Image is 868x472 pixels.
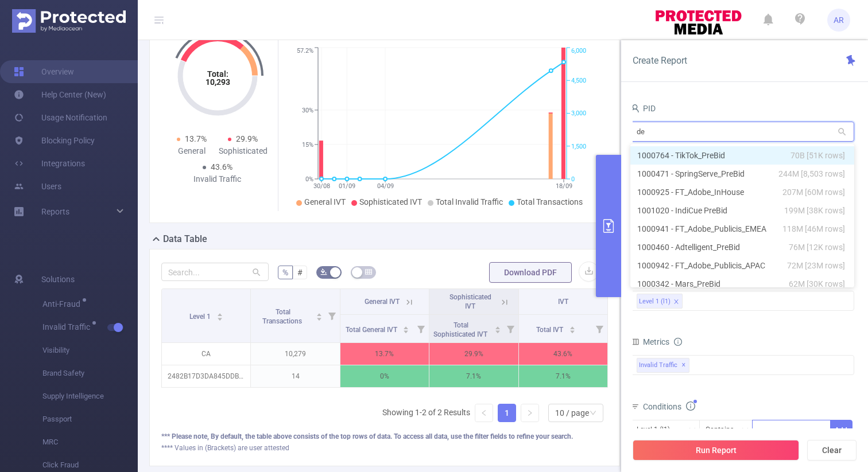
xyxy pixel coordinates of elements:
[555,182,572,190] tspan: 18/09
[494,325,501,331] div: Sort
[681,358,686,372] span: ✕
[42,385,138,408] span: Supply Intelligence
[166,145,218,157] div: General
[569,329,575,332] i: icon: caret-down
[262,308,304,325] span: Total Transactions
[590,409,596,418] i: icon: down
[377,182,393,190] tspan: 04/09
[161,431,608,442] div: *** Please note, By default, the table above consists of the top rows of data. To access all data...
[517,197,583,206] span: Total Transactions
[643,402,695,411] span: Conditions
[365,298,400,306] span: General IVT
[521,404,539,422] li: Next Page
[489,262,572,283] button: Download PDF
[12,9,126,33] img: Protected Media
[161,263,269,281] input: Search...
[630,220,854,238] li: 1000941 - FT_Adobe_Publicis_EMEA
[14,175,61,198] a: Users
[782,223,845,235] span: 118M [46M rows]
[42,300,84,308] span: Anti-Fraud
[207,69,228,79] tspan: Total:
[320,268,327,275] i: icon: bg-colors
[689,427,696,435] i: icon: down
[42,339,138,362] span: Visibility
[571,110,586,118] tspan: 3,000
[251,365,339,387] p: 14
[14,129,95,152] a: Blocking Policy
[674,338,682,346] i: icon: info-circle
[555,404,589,422] div: 10 / page
[216,311,223,315] i: icon: caret-up
[630,201,854,220] li: 1001020 - IndiCue PreBid
[494,325,501,328] i: icon: caret-up
[42,431,138,454] span: MRC
[205,77,230,87] tspan: 10,293
[630,183,854,201] li: 1000925 - FT_Adobe_InHouse
[236,134,258,143] span: 29.9%
[673,299,679,306] i: icon: close
[630,337,669,346] span: Metrics
[480,409,487,416] i: icon: left
[633,55,687,66] span: Create Report
[189,313,212,321] span: Level 1
[305,175,313,183] tspan: 0%
[338,182,355,190] tspan: 01/09
[216,316,223,319] i: icon: caret-down
[630,275,854,293] li: 1000342 - Mars_PreBid
[502,315,518,342] i: Filter menu
[526,409,533,416] i: icon: right
[436,197,503,206] span: Total Invalid Traffic
[302,141,313,149] tspan: 15%
[630,104,656,113] span: PID
[778,167,845,180] span: 244M [8,503 rows]
[558,298,568,306] span: IVT
[784,204,845,217] span: 199M [38K rows]
[161,443,608,453] div: **** Values in (Brackets) are user attested
[402,325,409,331] div: Sort
[571,77,586,84] tspan: 4,500
[498,404,516,422] a: 1
[324,289,340,342] i: Filter menu
[340,365,429,387] p: 0%
[340,343,429,365] p: 13.7%
[251,343,339,365] p: 10,279
[807,440,857,461] button: Clear
[630,165,854,183] li: 1000471 - SpringServe_PreBid
[433,321,489,338] span: Total Sophisticated IVT
[429,343,518,365] p: 29.9%
[41,268,75,291] span: Solutions
[216,311,223,318] div: Sort
[571,143,586,150] tspan: 1,500
[637,420,678,439] div: Level 1 (l1)
[14,152,85,175] a: Integrations
[413,315,429,342] i: Filter menu
[302,107,313,114] tspan: 30%
[359,197,422,206] span: Sophisticated IVT
[42,408,138,431] span: Passport
[569,325,575,328] i: icon: caret-up
[316,316,322,319] i: icon: caret-down
[42,362,138,385] span: Brand Safety
[789,278,845,290] span: 62M [30K rows]
[41,207,69,216] span: Reports
[569,325,576,331] div: Sort
[316,311,322,315] i: icon: caret-up
[14,60,74,83] a: Overview
[365,268,372,275] i: icon: table
[42,323,94,331] span: Invalid Traffic
[637,358,689,373] span: Invalid Traffic
[494,329,501,332] i: icon: caret-down
[14,106,107,129] a: Usage Notification
[429,365,518,387] p: 7.1%
[834,9,844,32] span: AR
[630,104,640,113] i: icon: user
[162,365,250,387] p: 2482B17D3DA845DDB028F8C83CAAA6D2
[706,420,742,439] div: Contains
[475,404,493,422] li: Previous Page
[789,241,845,253] span: 76M [12K rows]
[633,440,799,461] button: Run Report
[163,232,207,246] h2: Data Table
[630,238,854,256] li: 1000460 - Adtelligent_PreBid
[591,315,607,342] i: Filter menu
[313,182,330,190] tspan: 30/08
